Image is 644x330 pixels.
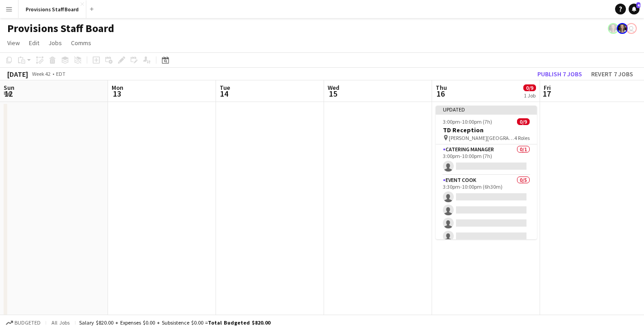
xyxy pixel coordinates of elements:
[208,319,270,326] span: Total Budgeted $820.00
[79,319,270,326] div: Salary $820.00 + Expenses $0.00 + Subsistence $0.00 =
[608,23,619,34] app-user-avatar: Giannina Fazzari
[436,106,537,239] app-job-card: Updated3:00pm-10:00pm (7h)0/9TD Reception [PERSON_NAME][GEOGRAPHIC_DATA][PERSON_NAME]4 RolesCater...
[328,84,339,92] span: Wed
[7,39,20,47] span: View
[50,319,71,326] span: All jobs
[617,23,628,34] app-user-avatar: Giannina Fazzari
[626,23,637,34] app-user-avatar: Dustin Gallagher
[629,4,639,14] a: 4
[2,88,14,99] span: 12
[14,320,41,326] span: Budgeted
[436,144,537,175] app-card-role: Catering Manager0/13:00pm-10:00pm (7h)
[25,37,43,49] a: Edit
[4,37,24,49] a: View
[112,84,123,92] span: Mon
[7,70,28,79] div: [DATE]
[436,126,537,134] h3: TD Reception
[449,135,514,141] span: [PERSON_NAME][GEOGRAPHIC_DATA][PERSON_NAME]
[434,88,447,99] span: 16
[517,118,530,125] span: 0/9
[30,70,52,77] span: Week 42
[29,39,39,47] span: Edit
[436,84,447,92] span: Thu
[5,318,42,328] button: Budgeted
[48,39,62,47] span: Jobs
[56,70,66,77] div: EDT
[67,37,95,49] a: Comms
[7,22,114,35] h1: Provisions Staff Board
[542,88,551,99] span: 17
[45,37,66,49] a: Jobs
[4,84,14,92] span: Sun
[514,135,530,141] span: 4 Roles
[524,92,536,99] div: 1 Job
[110,88,123,99] span: 13
[436,175,537,258] app-card-role: Event Cook0/53:30pm-10:00pm (6h30m)
[636,2,640,8] span: 4
[71,39,91,47] span: Comms
[218,88,230,99] span: 14
[588,68,637,80] button: Revert 7 jobs
[19,0,86,18] button: Provisions Staff Board
[544,84,551,92] span: Fri
[523,84,536,91] span: 0/9
[436,106,537,113] div: Updated
[326,88,339,99] span: 15
[534,68,586,80] button: Publish 7 jobs
[443,118,492,125] span: 3:00pm-10:00pm (7h)
[220,84,230,92] span: Tue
